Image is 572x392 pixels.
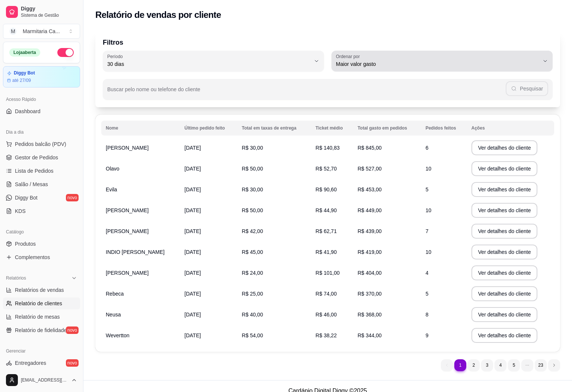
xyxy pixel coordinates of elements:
[184,166,201,172] span: [DATE]
[21,6,77,12] span: Diggy
[315,187,337,192] span: R$ 90,60
[180,121,237,136] th: Último pedido feito
[15,194,38,201] span: Diggy Bot
[237,121,311,136] th: Total em taxas de entrega
[106,166,120,172] span: Olavo
[331,51,553,71] button: Ordenar porMaior valor gasto
[107,53,125,60] label: Período
[242,332,263,338] span: R$ 54,00
[242,228,263,234] span: R$ 42,00
[23,28,60,35] div: Marmitaria Ca ...
[106,228,149,234] span: [PERSON_NAME]
[426,166,432,172] span: 10
[106,291,124,297] span: Rebeca
[3,357,80,369] a: Entregadoresnovo
[15,108,41,115] span: Dashboard
[106,187,117,192] span: Evila
[471,161,538,176] button: Ver detalhes do cliente
[426,249,432,255] span: 10
[357,249,382,255] span: R$ 419,00
[353,121,421,136] th: Total gasto em pedidos
[242,207,263,213] span: R$ 50,00
[535,359,547,371] li: pagination item 23
[471,307,538,322] button: Ver detalhes do cliente
[336,60,539,68] span: Maior valor gasto
[184,291,201,297] span: [DATE]
[184,228,201,234] span: [DATE]
[21,12,77,18] span: Sistema de Gestão
[184,332,201,338] span: [DATE]
[106,207,149,213] span: [PERSON_NAME]
[3,165,80,177] a: Lista de Pedidos
[184,312,201,318] span: [DATE]
[3,178,80,190] a: Salão / Mesas
[3,371,80,389] button: [EMAIL_ADDRESS][DOMAIN_NAME]
[184,249,201,255] span: [DATE]
[184,187,201,192] span: [DATE]
[6,275,26,281] span: Relatórios
[315,145,340,151] span: R$ 140,83
[468,359,480,371] li: pagination item 2
[426,270,429,276] span: 4
[106,249,165,255] span: INDIO [PERSON_NAME]
[426,332,429,338] span: 9
[426,291,429,297] span: 5
[315,207,337,213] span: R$ 44,90
[21,377,68,383] span: [EMAIL_ADDRESS][DOMAIN_NAME]
[315,249,337,255] span: R$ 41,90
[315,270,340,276] span: R$ 101,00
[3,345,80,357] div: Gerenciar
[454,359,466,371] li: pagination item 1 active
[15,181,48,188] span: Salão / Mesas
[107,60,311,68] span: 30 dias
[315,312,337,318] span: R$ 46,00
[15,326,67,334] span: Relatório de fidelidade
[426,312,429,318] span: 8
[467,121,554,136] th: Ações
[106,332,130,338] span: Wevertton
[103,37,553,48] p: Filtros
[3,192,80,204] a: Diggy Botnovo
[9,48,40,57] div: Loja aberta
[315,291,337,297] span: R$ 74,00
[242,312,263,318] span: R$ 40,00
[426,207,432,213] span: 10
[3,205,80,217] a: KDS
[3,93,80,105] div: Acesso Rápido
[3,138,80,150] button: Pedidos balcão (PDV)
[15,286,64,294] span: Relatórios de vendas
[106,312,121,318] span: Neusa
[9,28,17,35] span: M
[15,154,58,161] span: Gestor de Pedidos
[311,121,353,136] th: Ticket médio
[426,145,429,151] span: 6
[357,291,382,297] span: R$ 370,00
[357,332,382,338] span: R$ 344,00
[12,77,31,83] article: até 27/09
[521,359,533,371] li: dots element
[106,145,149,151] span: [PERSON_NAME]
[103,51,324,71] button: Período30 dias
[421,121,467,136] th: Pedidos feitos
[14,70,35,76] article: Diggy Bot
[508,359,520,371] li: pagination item 5
[3,297,80,309] a: Relatório de clientes
[15,167,54,175] span: Lista de Pedidos
[471,182,538,197] button: Ver detalhes do cliente
[15,140,66,148] span: Pedidos balcão (PDV)
[242,187,263,192] span: R$ 30,00
[437,356,564,375] nav: pagination navigation
[15,254,50,261] span: Complementos
[57,48,74,57] button: Alterar Status
[336,53,362,60] label: Ordenar por
[95,9,221,21] h2: Relatório de vendas por cliente
[471,224,538,239] button: Ver detalhes do cliente
[357,312,382,318] span: R$ 368,00
[495,359,506,371] li: pagination item 4
[357,228,382,234] span: R$ 439,00
[184,145,201,151] span: [DATE]
[3,152,80,163] a: Gestor de Pedidos
[3,24,80,39] button: Select a team
[15,240,36,248] span: Produtos
[242,270,263,276] span: R$ 24,00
